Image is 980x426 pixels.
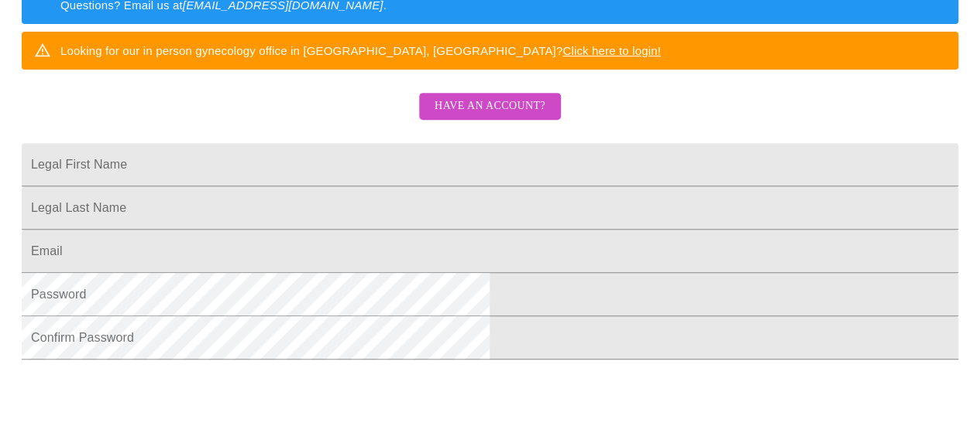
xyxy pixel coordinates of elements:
span: Have an account? [435,97,545,116]
button: Have an account? [419,93,561,120]
div: Looking for our in person gynecology office in [GEOGRAPHIC_DATA], [GEOGRAPHIC_DATA]? [60,36,661,65]
a: Click here to login! [562,44,661,57]
a: Have an account? [415,110,565,123]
